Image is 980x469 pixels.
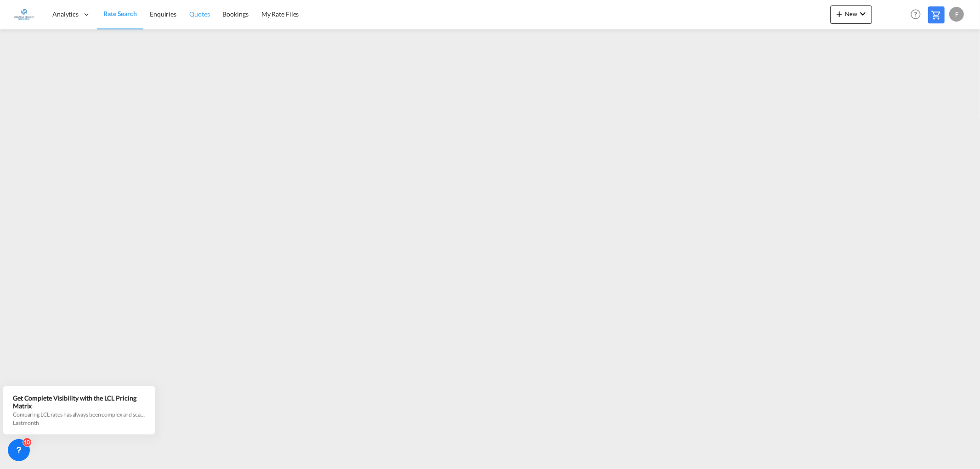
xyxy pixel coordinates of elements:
span: Quotes [189,10,210,18]
span: New [834,10,868,17]
span: Analytics [52,10,79,19]
div: F [949,7,964,22]
span: Enquiries [150,10,176,18]
button: icon-plus 400-fgNewicon-chevron-down [830,6,872,24]
md-icon: icon-plus 400-fg [834,8,845,19]
div: Help [908,6,928,23]
span: Rate Search [103,10,137,17]
span: Help [908,6,923,22]
span: My Rate Files [261,10,299,18]
span: Bookings [223,10,249,18]
md-icon: icon-chevron-down [857,8,868,19]
img: e1326340b7c511ef854e8d6a806141ad.jpg [14,4,34,25]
